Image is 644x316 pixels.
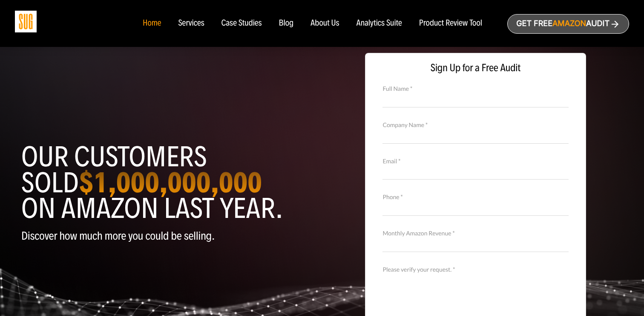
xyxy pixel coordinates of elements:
[382,192,568,202] label: Phone *
[356,19,402,28] a: Analytics Suite
[178,19,204,28] a: Services
[279,19,294,28] a: Blog
[221,19,262,28] a: Case Studies
[382,229,568,238] label: Monthly Amazon Revenue *
[382,201,568,216] input: Contact Number *
[79,165,262,200] strong: $1,000,000,000
[382,92,568,107] input: Full Name *
[143,19,161,28] a: Home
[507,14,629,34] a: Get freeAmazonAudit
[382,128,568,143] input: Company Name *
[374,62,577,74] span: Sign Up for a Free Audit
[382,165,568,180] input: Email *
[382,84,568,93] label: Full Name *
[21,144,316,221] h1: Our customers sold on Amazon last year.
[419,19,482,28] a: Product Review Tool
[552,19,586,28] span: Amazon
[310,19,339,28] a: About Us
[21,230,316,242] p: Discover how much more you could be selling.
[382,273,512,306] iframe: reCAPTCHA
[382,120,568,130] label: Company Name *
[382,157,568,166] label: Email *
[15,11,37,32] img: Sug
[382,237,568,252] input: Monthly Amazon Revenue *
[382,265,568,274] label: Please verify your request. *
